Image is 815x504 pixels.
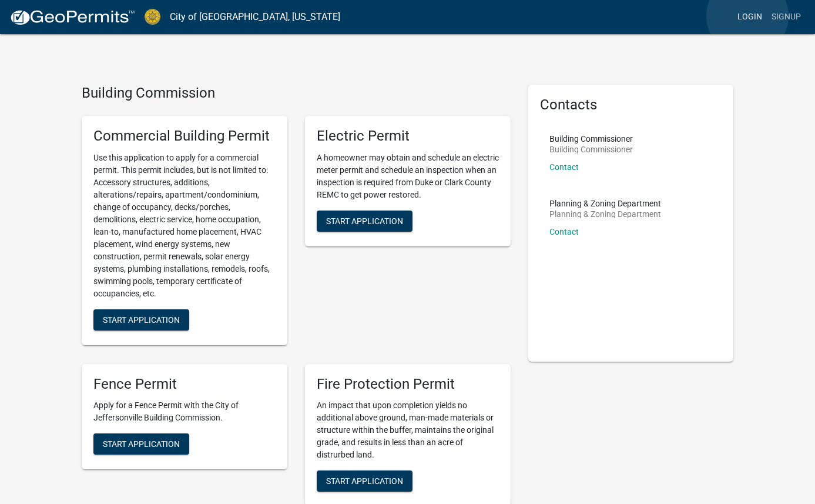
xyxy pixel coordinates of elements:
h5: Fence Permit [93,376,276,393]
a: Contact [549,227,579,236]
span: Start Application [103,315,180,324]
a: Login [733,6,767,28]
p: Apply for a Fence Permit with the City of Jeffersonville Building Commission. [93,399,276,424]
p: Building Commissioner [549,135,633,143]
span: Start Application [326,476,403,486]
h5: Fire Protection Permit [317,376,499,393]
img: City of Jeffersonville, Indiana [145,9,160,25]
p: An impact that upon completion yields no additional above ground, man-made materials or structure... [317,399,499,461]
p: Planning & Zoning Department [549,210,661,218]
button: Start Application [93,309,189,331]
h4: Building Commission [82,85,511,102]
h5: Commercial Building Permit [93,128,276,145]
button: Start Application [317,470,412,492]
p: Building Commissioner [549,145,633,153]
p: A homeowner may obtain and schedule an electric meter permit and schedule an inspection when an i... [317,152,499,201]
a: City of [GEOGRAPHIC_DATA], [US_STATE] [170,7,340,27]
button: Start Application [317,211,412,232]
a: Signup [767,6,806,28]
button: Start Application [93,433,189,455]
h5: Electric Permit [317,128,499,145]
a: Contact [549,162,579,172]
h5: Contacts [540,96,722,114]
span: Start Application [103,439,180,449]
p: Planning & Zoning Department [549,199,661,208]
p: Use this application to apply for a commercial permit. This permit includes, but is not limited t... [93,152,276,300]
span: Start Application [326,216,403,225]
